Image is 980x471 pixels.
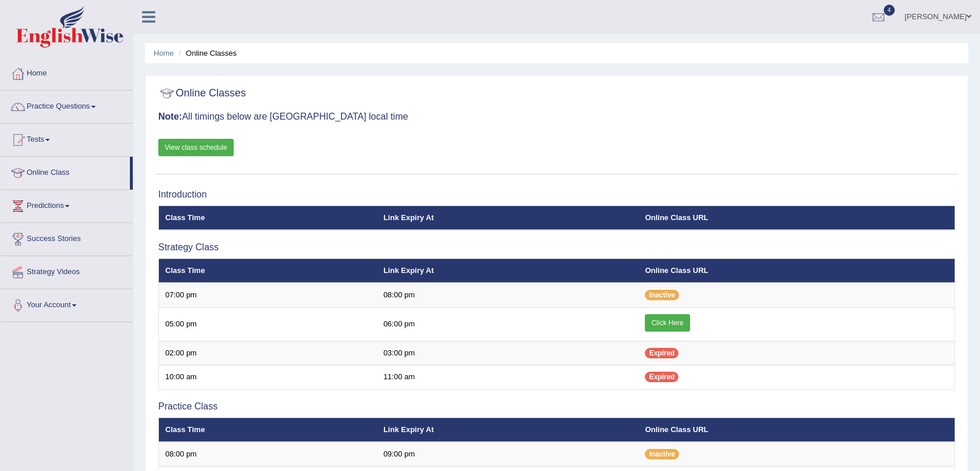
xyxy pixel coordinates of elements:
td: 05:00 pm [159,307,378,341]
a: Practice Questions [1,91,133,120]
span: Inactive [645,449,679,459]
a: View class schedule [158,139,234,156]
a: Online Class [1,157,130,186]
h2: Online Classes [158,85,246,102]
td: 11:00 am [377,365,638,390]
a: Your Account [1,289,133,318]
th: Online Class URL [638,258,954,283]
a: Success Stories [1,223,133,252]
td: 10:00 am [159,365,378,390]
a: Strategy Videos [1,256,133,285]
a: Click Here [645,314,689,332]
th: Class Time [159,418,378,442]
td: 08:00 pm [377,283,638,307]
h3: Strategy Class [158,242,955,253]
th: Link Expiry At [377,258,638,283]
a: Predictions [1,190,133,219]
h3: All timings below are [GEOGRAPHIC_DATA] local time [158,112,955,122]
h3: Introduction [158,189,955,200]
a: Home [1,57,133,87]
td: 02:00 pm [159,341,378,365]
a: Home [154,49,174,57]
span: Inactive [645,290,679,300]
span: 4 [884,5,895,16]
span: Expired [645,348,678,358]
th: Class Time [159,258,378,283]
th: Link Expiry At [377,418,638,442]
li: Online Classes [176,48,237,59]
td: 07:00 pm [159,283,378,307]
th: Class Time [159,206,378,230]
td: 08:00 pm [159,442,378,466]
td: 09:00 pm [377,442,638,466]
b: Note: [158,112,182,121]
a: Tests [1,124,133,153]
h3: Practice Class [158,401,955,412]
span: Expired [645,372,678,382]
td: 06:00 pm [377,307,638,341]
td: 03:00 pm [377,341,638,365]
th: Link Expiry At [377,206,638,230]
th: Online Class URL [638,418,954,442]
th: Online Class URL [638,206,954,230]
